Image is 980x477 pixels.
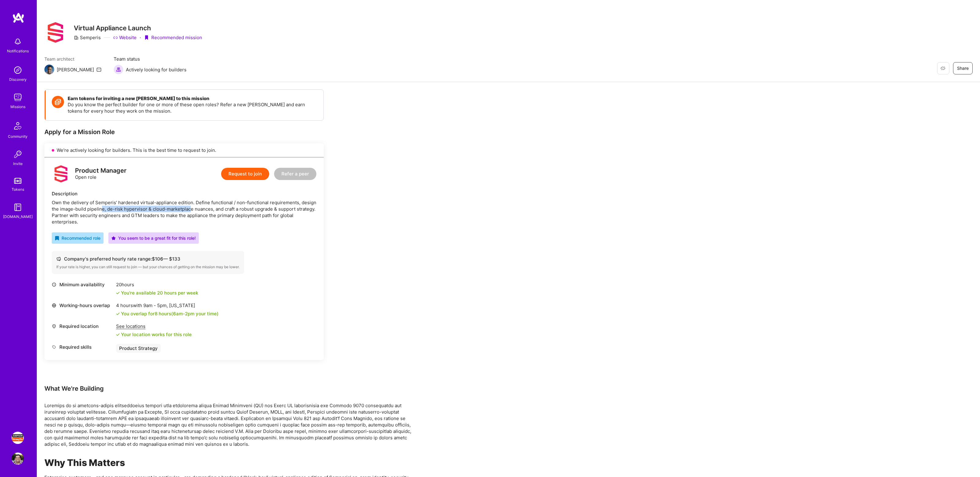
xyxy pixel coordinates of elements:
[74,24,202,32] h3: Virtual Appliance Launch
[44,56,101,62] span: Team architect
[52,323,113,329] div: Required location
[57,66,94,73] div: [PERSON_NAME]
[44,402,412,447] p: Loremips do si ametcons-adipis elitseddoeius tempori utla etdolorema aliqua Enimad Minimveni (QU)...
[111,236,116,240] i: icon PurpleStar
[52,165,70,183] img: logo
[52,324,56,329] i: icon Location
[74,35,79,40] i: icon CompanyGray
[116,291,120,295] i: icon Check
[12,432,24,444] img: Simpson Strong-Tie: Product Manager
[3,213,33,220] div: [DOMAIN_NAME]
[52,281,113,288] div: Minimum availability
[12,453,24,465] img: User Avatar
[116,333,120,336] i: icon Check
[8,133,28,140] div: Community
[126,66,187,73] span: Actively looking for builders
[56,265,239,269] div: If your rate is higher, you can still request to join — but your chances of getting on the missio...
[9,76,27,83] div: Discovery
[957,65,969,71] span: Share
[75,167,126,174] div: Product Manager
[12,12,24,23] img: logo
[121,310,219,317] div: You overlap for 8 hours ( your time)
[142,302,169,308] span: 9am - 5pm ,
[12,91,24,103] img: teamwork
[44,21,66,43] img: Company Logo
[74,34,101,41] div: Semperis
[10,432,25,444] a: Simpson Strong-Tie: Product Manager
[52,302,113,309] div: Working-hours overlap
[68,101,317,114] p: Do you know the perfect builder for one or more of these open roles? Refer a new [PERSON_NAME] an...
[940,66,945,71] i: icon EyeClosed
[52,190,316,197] div: Description
[116,290,198,296] div: You're available 20 hours per week
[14,178,21,184] img: tokens
[221,168,269,180] button: Request to join
[116,312,120,316] i: icon Check
[52,199,316,225] div: Own the delivery of Semperis’ hardened virtual-appliance edition. Define functional / non-functio...
[44,128,324,136] div: Apply for a Mission Role
[55,235,100,241] div: Recommended role
[96,67,101,72] i: icon Mail
[10,103,25,110] div: Missions
[44,457,412,468] h1: Why This Matters
[44,385,412,392] div: What We're Building
[10,453,25,465] a: User Avatar
[114,65,123,74] img: Actively looking for builders
[52,303,56,308] i: icon World
[12,36,24,48] img: bell
[114,56,187,62] span: Team status
[12,186,24,193] div: Tokens
[116,344,161,353] div: Product Strategy
[116,331,192,338] div: Your location works for this role
[12,64,24,76] img: discovery
[140,34,141,41] div: ·
[111,235,196,241] div: You seem to be a great fit for this role!
[68,96,317,101] h4: Earn tokens for inviting a new [PERSON_NAME] to this mission
[144,35,149,40] i: icon PurpleRibbon
[13,160,23,167] div: Invite
[56,257,61,261] i: icon Cash
[52,282,56,287] i: icon Clock
[116,323,192,329] div: See locations
[44,143,324,157] div: We’re actively looking for builders. This is the best time to request to join.
[55,236,59,240] i: icon RecommendedBadge
[113,34,137,41] a: Website
[12,148,24,160] img: Invite
[56,256,239,262] div: Company's preferred hourly rate range: $ 106 — $ 133
[116,281,198,288] div: 20 hours
[75,167,126,180] div: Open role
[274,168,316,180] button: Refer a peer
[52,96,64,108] img: Token icon
[7,48,29,54] div: Notifications
[10,118,25,133] img: Community
[144,34,202,41] div: Recommended mission
[52,344,113,350] div: Required skills
[44,65,54,74] img: Team Architect
[12,201,24,213] img: guide book
[52,345,56,349] i: icon Tag
[173,311,194,317] span: 6am - 2pm
[953,62,973,74] button: Share
[116,302,219,309] div: 4 hours with [US_STATE]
